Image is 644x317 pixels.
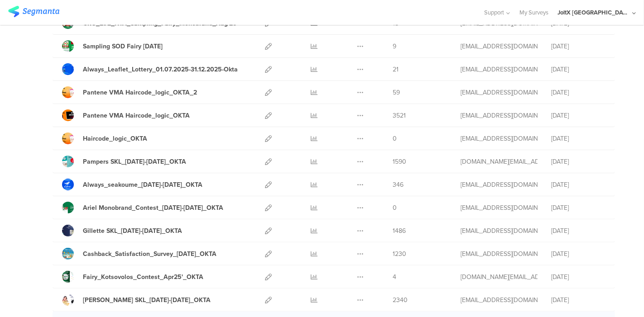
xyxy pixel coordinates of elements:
span: 21 [393,65,399,74]
a: Fairy_Kotsovolos_Contest_Apr25'_OKTA [62,271,203,283]
span: 0 [393,134,397,143]
a: Always_Leaflet_Lottery_01.07.2025-31.12.2025-Okta [62,63,238,75]
a: [PERSON_NAME] SKL_[DATE]-[DATE]_OKTA [62,294,211,306]
div: [DATE] [551,295,606,305]
div: Fairy_Kotsovolos_Contest_Apr25'_OKTA [83,272,203,282]
div: Cashback_Satisfaction_Survey_07April25_OKTA [83,249,216,259]
div: skora.es@pg.com [461,272,538,282]
div: [DATE] [551,272,606,282]
div: baroutis.db@pg.com [461,88,538,97]
a: Always_seakoume_[DATE]-[DATE]_OKTA [62,179,202,190]
div: betbeder.mb@pg.com [461,65,538,74]
div: skora.es@pg.com [461,157,538,166]
div: [DATE] [551,88,606,97]
a: Sampling SOD Fairy [DATE] [62,40,163,52]
div: Pampers SKL_8May25-21May25_OKTA [83,157,186,166]
img: segmanta logo [8,6,59,17]
span: 1486 [393,226,406,236]
span: 1230 [393,249,406,259]
a: Cashback_Satisfaction_Survey_[DATE]_OKTA [62,248,216,260]
span: 2340 [393,295,408,305]
div: Pantene VMA Haircode_logic_OKTA [83,111,190,120]
span: 59 [393,88,400,97]
div: Sampling SOD Fairy Aug'25 [83,42,163,51]
div: Ariel Monobrand_Contest_01May25-31May25_OKTA [83,203,223,213]
div: JoltX [GEOGRAPHIC_DATA] [557,8,630,17]
span: 3521 [393,111,406,120]
div: baroutis.db@pg.com [461,295,538,305]
span: 4 [393,272,396,282]
div: arvanitis.a@pg.com [461,134,538,143]
span: 9 [393,42,396,51]
div: baroutis.db@pg.com [461,226,538,236]
div: Always_seakoume_03May25-30June25_OKTA [83,180,202,189]
div: [DATE] [551,134,606,143]
a: Pantene VMA Haircode_logic_OKTA [62,109,190,121]
div: Pantene VMA Haircode_logic_OKTA_2 [83,88,197,97]
div: [DATE] [551,249,606,259]
div: [DATE] [551,65,606,74]
span: 1590 [393,157,406,166]
div: [DATE] [551,157,606,166]
span: 0 [393,203,397,213]
div: baroutis.db@pg.com [461,203,538,213]
a: Pampers SKL_[DATE]-[DATE]_OKTA [62,156,186,167]
a: Pantene VMA Haircode_logic_OKTA_2 [62,86,197,98]
div: [DATE] [551,180,606,189]
div: baroutis.db@pg.com [461,249,538,259]
div: Lenor SKL_24April25-07May25_OKTA [83,295,211,305]
div: [DATE] [551,111,606,120]
a: Gillette SKL_[DATE]-[DATE]_OKTA [62,225,182,237]
div: [DATE] [551,203,606,213]
a: Haircode_logic_OKTA [62,132,147,144]
div: Haircode_logic_OKTA [83,134,147,143]
div: [DATE] [551,226,606,236]
a: Ariel Monobrand_Contest_[DATE]-[DATE]_OKTA [62,202,223,213]
div: Always_Leaflet_Lottery_01.07.2025-31.12.2025-Okta [83,65,238,74]
span: 346 [393,180,404,189]
div: baroutis.db@pg.com [461,111,538,120]
div: arvanitis.a@pg.com [461,180,538,189]
span: Support [485,8,505,17]
div: [DATE] [551,42,606,51]
div: Gillette SKL_24April25-07May25_OKTA [83,226,182,236]
div: gheorghe.a.4@pg.com [461,42,538,51]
